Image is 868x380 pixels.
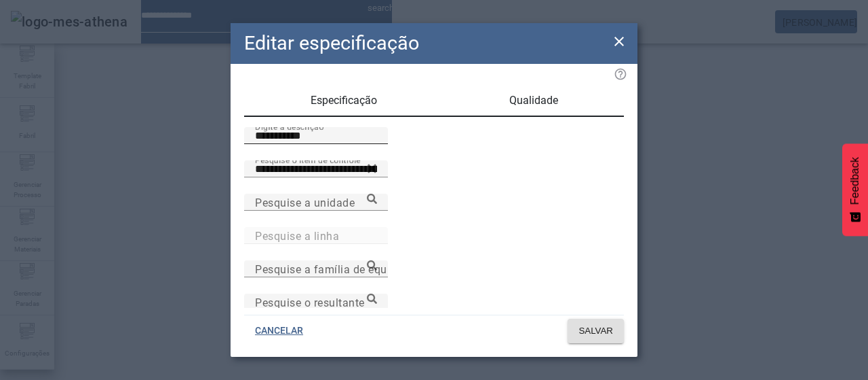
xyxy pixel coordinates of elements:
[568,319,624,343] button: SALVAR
[244,29,419,58] h2: Editar especificação
[255,324,303,338] span: CANCELAR
[509,95,558,106] span: Qualidade
[311,95,377,106] span: Especificação
[255,229,339,242] mat-label: Pesquise a linha
[849,157,861,205] span: Feedback
[255,296,365,309] mat-label: Pesquise o resultante
[255,261,377,277] input: Number
[255,194,377,211] input: Number
[842,143,868,236] button: Feedback - Mostrar pesquisa
[255,161,377,177] input: Number
[578,324,613,338] span: SALVAR
[255,294,377,311] input: Number
[255,196,355,209] mat-label: Pesquise a unidade
[244,319,314,343] button: CANCELAR
[255,262,435,275] mat-label: Pesquise a família de equipamento
[255,228,377,244] input: Number
[255,122,323,131] mat-label: Digite a descrição
[255,155,361,165] mat-label: Pesquise o item de controle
